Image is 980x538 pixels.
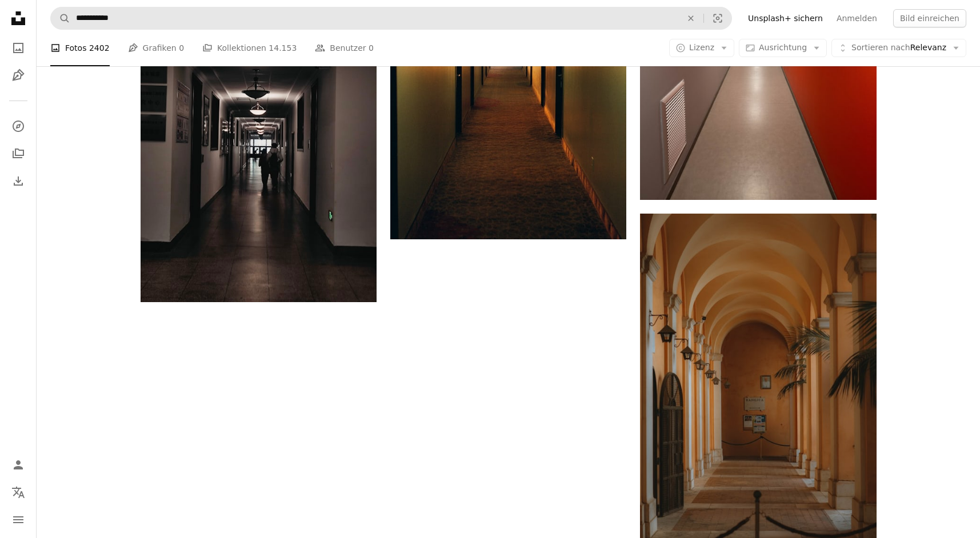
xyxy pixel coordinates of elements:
span: Sortieren nach [851,43,910,52]
span: 0 [179,42,184,54]
a: Kollektionen 14.153 [202,30,297,66]
a: Entdecken [7,115,30,138]
a: Kollektionen [7,142,30,165]
button: Ausrichtung [739,39,827,57]
button: Löschen [678,7,703,29]
a: Unsplash+ sichern [741,9,830,27]
a: Anmelden [830,9,884,27]
span: 0 [369,42,374,54]
a: Grafiken 0 [128,30,184,66]
button: Unsplash suchen [51,7,70,29]
a: eine Person, die einen langen Flur in einem Gebäude entlanggeht [141,139,377,150]
a: Bisherige Downloads [7,170,30,192]
a: Benutzer 0 [315,30,374,66]
a: Startseite — Unsplash [7,7,30,32]
span: Lizenz [689,43,714,52]
button: Visuelle Suche [704,7,731,29]
span: Relevanz [851,42,946,54]
button: Lizenz [669,39,734,57]
button: Menü [7,508,30,531]
span: 14.153 [269,42,297,54]
a: Grafiken [7,64,30,87]
form: Finden Sie Bildmaterial auf der ganzen Webseite [50,7,732,30]
span: Ausrichtung [759,43,807,52]
a: Anmelden / Registrieren [7,453,30,476]
button: Sprache [7,481,30,504]
a: Fotos [7,37,30,59]
button: Sortieren nachRelevanz [831,39,966,57]
a: ein Gehweg mit einem Schild darauf [640,386,876,396]
button: Bild einreichen [893,9,966,27]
